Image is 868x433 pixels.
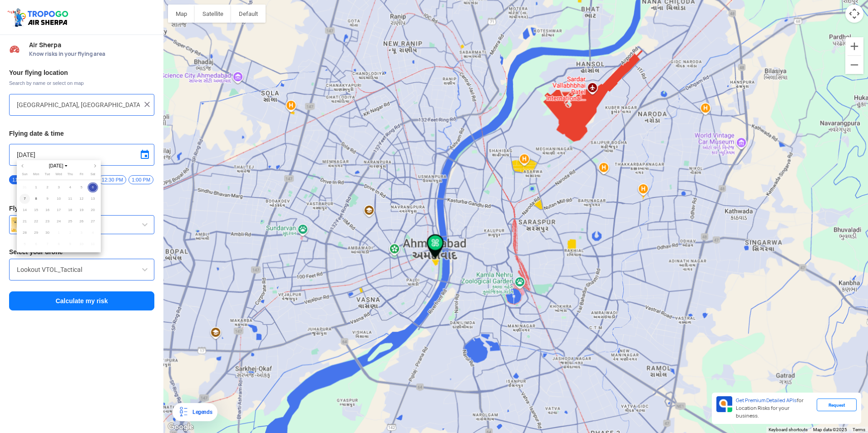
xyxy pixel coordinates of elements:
span: Fri [79,172,83,176]
td: 5 October 2025 [19,239,30,250]
span: 23 [42,216,53,227]
span: 18 [65,205,75,216]
td: 4 October 2025 [87,227,99,239]
td: 6 September 2025 [87,182,99,193]
td: 7 October 2025 [42,239,53,250]
span: 11 [65,194,75,204]
td: 2 September 2025 [42,182,53,193]
span: 10 [54,194,64,204]
td: 8 October 2025 [53,239,64,250]
span: 25 [65,216,75,227]
td: 10 October 2025 [76,239,87,250]
span: 9 [65,239,75,250]
td: 17 September 2025 [53,205,64,216]
td: 15 September 2025 [30,205,42,216]
span: 6 [31,239,41,250]
th: Saturday [87,172,99,180]
td: 14 September 2025 [19,205,30,216]
td: 11 October 2025 [87,239,99,250]
span: 14 [20,205,30,216]
td: 13 September 2025 [87,193,99,205]
button: Choose month and year [47,162,71,169]
span: 3 [54,182,64,193]
span: 31 [20,182,30,193]
span: 1 [31,182,41,193]
td: 3 October 2025 [76,227,87,239]
span: 12 [76,194,87,204]
button: Next month [92,162,99,170]
td: 6 October 2025 [30,239,42,250]
span: 6 [88,182,98,193]
td: 9 October 2025 [64,239,76,250]
span: 4 [65,182,75,193]
th: Sunday [19,172,30,180]
span: 19 [76,205,87,216]
td: 26 September 2025 [76,216,87,227]
td: 4 September 2025 [64,182,76,193]
span: 7 [20,194,30,204]
th: Tuesday [42,172,53,180]
span: 1 [54,228,64,238]
span: 20 [88,205,98,216]
span: 26 [76,216,87,227]
td: 21 September 2025 [19,216,30,227]
td: 29 September 2025 [30,227,42,239]
span: Thu [67,172,73,176]
td: 30 September 2025 [42,227,53,239]
td: 3 September 2025 [53,182,64,193]
span: 5 [76,182,87,193]
span: Sun [22,172,27,176]
span: 22 [31,216,41,227]
span: 15 [31,205,41,216]
td: 8 September 2025 [30,193,42,205]
span: 11 [88,239,98,250]
td: 2 October 2025 [64,227,76,239]
td: 12 September 2025 [76,193,87,205]
span: 27 [88,216,98,227]
th: Monday [30,172,42,180]
td: 20 September 2025 [87,205,99,216]
span: 5 [20,239,30,250]
span: Sat [90,172,95,176]
span: 2 [42,182,53,193]
span: 24 [54,216,64,227]
span: Wed [55,172,62,176]
td: 27 September 2025 [87,216,99,227]
span: 8 [31,194,41,204]
td: 1 September 2025 [30,182,42,193]
span: 17 [54,205,64,216]
span: 28 [20,228,30,238]
th: Friday [76,172,87,180]
td: 25 September 2025 [64,216,76,227]
span: 2 [65,228,75,238]
span: 13 [88,194,98,204]
span: Mon [33,172,39,176]
td: 18 September 2025 [64,205,76,216]
td: 16 September 2025 [42,205,53,216]
td: 9 September 2025 [42,193,53,205]
span: [DATE] [47,162,71,169]
td: 19 September 2025 [76,205,87,216]
td: 24 September 2025 [53,216,64,227]
td: 1 October 2025 [53,227,64,239]
td: 11 September 2025 [64,193,76,205]
span: 4 [88,228,98,238]
button: Previous month [19,162,26,170]
span: 29 [31,228,41,238]
span: Tue [45,172,50,176]
td: 31 August 2025 [19,182,30,193]
td: 10 September 2025 [53,193,64,205]
td: 28 September 2025 [19,227,30,239]
span: 21 [20,216,30,227]
span: 3 [76,228,87,238]
td: 23 September 2025 [42,216,53,227]
span: 9 [42,194,53,204]
span: 7 [42,239,53,250]
th: Thursday [64,172,76,180]
span: 8 [54,239,64,250]
span: 30 [42,228,53,238]
span: 16 [42,205,53,216]
td: 22 September 2025 [30,216,42,227]
th: Wednesday [53,172,64,180]
span: 10 [76,239,87,250]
